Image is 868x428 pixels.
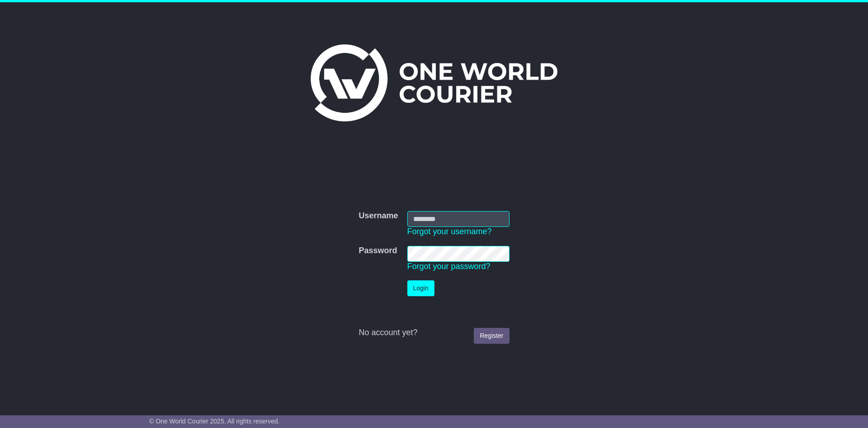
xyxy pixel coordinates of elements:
a: Register [474,328,509,344]
label: Username [359,211,398,221]
a: Forgot your password? [407,262,491,271]
img: One World [311,44,557,121]
a: Forgot your username? [407,227,492,236]
div: No account yet? [359,328,509,338]
span: © One World Courier 2025. All rights reserved. [149,418,280,425]
label: Password [359,246,397,256]
button: Login [407,280,434,296]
